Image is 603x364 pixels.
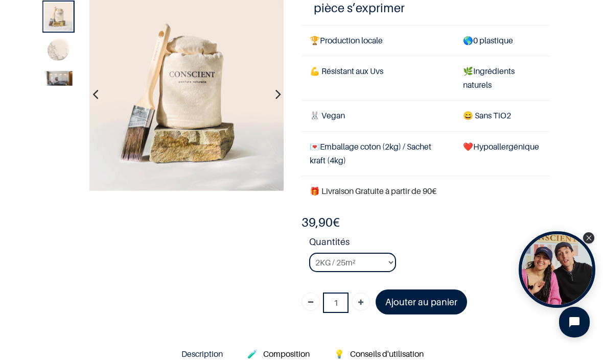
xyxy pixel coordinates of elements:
[350,349,424,359] span: Conseils d'utilisation
[463,66,473,76] span: 🌿
[301,215,340,230] b: €
[181,349,223,359] span: Description
[310,141,320,152] span: 💌
[463,35,473,45] span: 🌎
[463,110,479,120] span: 😄 S
[301,131,455,176] td: Emballage coton (2kg) / Sachet kraft (4kg)
[44,3,73,31] img: Product image
[583,232,594,244] div: Close Tolstoy widget
[455,131,550,176] td: ❤️Hypoallergénique
[310,35,320,45] span: 🏆
[455,101,550,131] td: ans TiO2
[247,349,258,359] span: 🧪
[301,25,455,56] td: Production locale
[519,231,595,308] div: Tolstoy bubble widget
[376,289,467,314] a: Ajouter au panier
[263,349,310,359] span: Composition
[301,293,320,311] a: Supprimer
[309,235,550,253] strong: Quantités
[455,25,550,56] td: 0 plastique
[301,215,333,230] span: 39,90
[44,70,73,85] img: Product image
[310,186,436,196] font: 🎁 Livraison Gratuite à partir de 90€
[385,297,457,307] font: Ajouter au panier
[455,56,550,101] td: Ingrédients naturels
[519,231,595,308] div: Open Tolstoy
[550,298,598,346] iframe: Tidio Chat
[519,231,595,308] div: Open Tolstoy widget
[44,36,73,64] img: Product image
[352,293,370,311] a: Ajouter
[310,110,345,120] span: 🐰 Vegan
[310,66,383,76] span: 💪 Résistant aux Uvs
[334,349,344,359] span: 💡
